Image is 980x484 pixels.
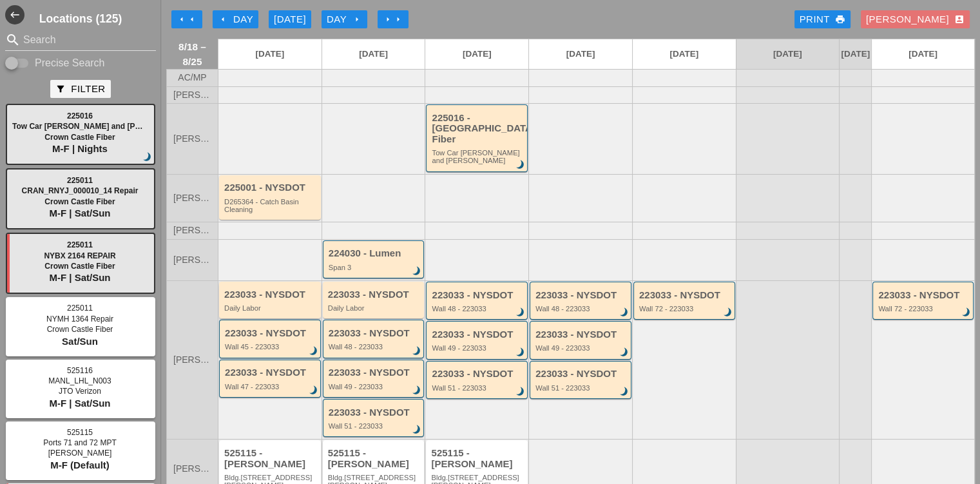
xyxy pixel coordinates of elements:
button: Day [213,10,258,28]
span: [PERSON_NAME] [173,464,211,474]
div: 223033 - NYSDOT [535,329,628,340]
i: brightness_3 [514,345,528,360]
div: 223033 - NYSDOT [432,329,524,340]
div: 525115 - [PERSON_NAME] [224,448,318,469]
i: brightness_3 [410,344,425,358]
div: D265364 - Catch Basin Cleaning [224,198,318,214]
div: Wall 51 - 223033 [329,422,421,430]
button: [PERSON_NAME] [861,10,970,28]
span: Tow Car [PERSON_NAME] and [PERSON_NAME] [12,122,192,131]
span: M-F | Sat/Sun [49,398,110,409]
div: 223033 - NYSDOT [329,367,421,378]
div: Daily Labor [328,304,421,312]
span: CRAN_RNYJ_000010_14 Repair [22,186,139,195]
i: brightness_3 [514,385,528,399]
div: Wall 47 - 223033 [225,383,317,391]
span: M-F (Default) [50,460,110,470]
i: arrow_left [218,14,228,24]
i: arrow_left [177,14,187,24]
div: [DATE] [274,12,306,27]
span: NYMH 1364 Repair [46,315,113,324]
div: Wall 48 - 223033 [432,305,524,313]
div: Wall 45 - 223033 [225,343,317,351]
div: Wall 51 - 223033 [535,384,628,392]
i: brightness_3 [514,158,528,172]
i: arrow_right [393,14,403,24]
span: 225011 [67,240,93,249]
div: 223033 - NYSDOT [225,328,317,339]
div: Wall 48 - 223033 [329,343,421,351]
div: Day [327,12,362,27]
div: Daily Labor [224,304,318,312]
span: 225011 [67,176,93,185]
i: brightness_3 [140,150,155,164]
i: arrow_right [352,14,362,24]
a: [DATE] [529,39,632,69]
div: 224030 - Lumen [329,248,421,259]
i: brightness_3 [410,423,425,437]
span: JTO Verizon [59,387,101,396]
input: Search [23,30,138,50]
div: 223033 - NYSDOT [878,290,970,301]
div: 223033 - NYSDOT [535,369,628,380]
a: Print [794,10,850,28]
a: [DATE] [872,39,974,69]
span: Sat/Sun [62,336,98,347]
i: filter_alt [55,84,66,94]
div: 223033 - NYSDOT [225,367,317,378]
a: [DATE] [218,39,322,69]
span: [PERSON_NAME] [173,134,211,144]
i: arrow_right [383,14,393,24]
div: 225001 - NYSDOT [224,182,318,193]
span: 225011 [67,304,93,313]
span: NYBX 2164 REPAIR [44,251,115,260]
span: 8/18 – 8/25 [173,39,211,69]
div: 525115 - [PERSON_NAME] [328,448,421,469]
span: M-F | Sat/Sun [49,272,110,283]
span: [PERSON_NAME] [173,90,211,100]
button: Move Ahead 1 Week [378,10,408,28]
span: Crown Castle Fiber [44,133,115,142]
span: 225016 [67,111,93,121]
div: Wall 72 - 223033 [639,305,731,313]
span: [PERSON_NAME] [48,449,112,458]
span: [PERSON_NAME] [173,355,211,365]
button: [DATE] [269,10,311,28]
span: Crown Castle Fiber [47,325,113,334]
i: arrow_left [187,14,197,24]
span: [PERSON_NAME] [173,193,211,203]
span: Crown Castle Fiber [44,262,115,271]
div: Wall 48 - 223033 [535,305,628,313]
a: [DATE] [322,39,425,69]
div: Span 3 [329,264,421,271]
i: brightness_3 [307,344,321,358]
span: 525115 [67,428,93,437]
div: Filter [55,82,105,97]
div: Day [218,12,253,27]
div: 223033 - NYSDOT [432,290,524,301]
div: 223033 - NYSDOT [328,289,421,300]
div: 223033 - NYSDOT [329,407,421,418]
div: Wall 49 - 223033 [535,344,628,352]
i: brightness_3 [721,305,735,320]
div: Wall 49 - 223033 [432,344,524,352]
button: Move Back 1 Week [171,10,202,28]
a: [DATE] [736,39,840,69]
i: brightness_3 [617,305,631,320]
span: [PERSON_NAME] [173,255,211,265]
span: M-F | Nights [52,143,108,154]
span: AC/MP [178,73,206,82]
i: west [5,5,24,24]
div: 223033 - NYSDOT [535,290,628,301]
i: brightness_3 [514,305,528,320]
i: brightness_3 [410,383,425,398]
span: M-F | Sat/Sun [49,208,110,218]
span: MANL_LHL_N003 [48,376,111,385]
div: [PERSON_NAME] [866,12,965,27]
a: [DATE] [633,39,736,69]
i: brightness_3 [959,305,974,320]
a: [DATE] [425,39,528,69]
label: Precise Search [35,57,105,70]
i: brightness_3 [617,345,631,360]
button: Shrink Sidebar [5,5,24,24]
